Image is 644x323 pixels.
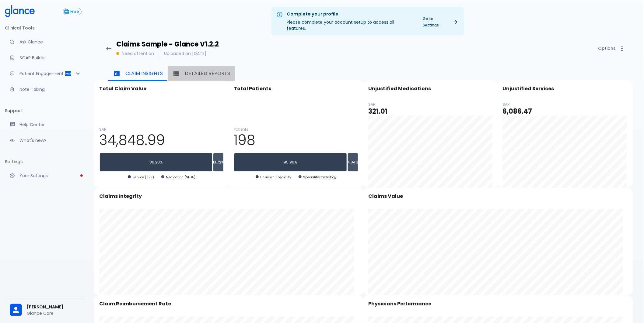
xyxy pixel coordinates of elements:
a: Advanced note-taking [5,83,86,96]
span: 86.28 % [149,159,163,165]
a: Moramiz: Find ICD10AM codes instantly [5,35,86,49]
a: Docugen: Compose a clinical documentation in seconds [5,51,86,64]
a: Go to Settings [419,14,461,29]
li: Clinical Tools [5,21,86,35]
span: 198 [234,132,296,148]
p: Service (SBS) [128,175,154,181]
span: SAR [99,127,107,132]
p: Speciality.Cardiology [299,175,337,181]
h4: Physicians Performance [368,301,628,307]
time: [DATE] [192,50,206,57]
p: Glance Care [27,310,82,316]
div: Unknown Speciality: 190.00 (95.96%) [234,153,347,171]
span: [PERSON_NAME] [27,304,82,310]
span: 13.72 % [213,159,224,165]
h4: Unjustified Medications [368,86,493,92]
p: Uploaded on [164,50,206,57]
h3: Claims Sample - Glance V1.2.2 [116,40,409,48]
p: Need attention [122,50,154,57]
h4: Total Patients [234,86,359,92]
p: Claim Insights [125,70,163,77]
span: 34,848.99 [99,132,162,148]
div: basic tabs example [108,66,627,81]
h4: Unjustified Services [503,86,628,92]
h4: Claim Reimbursement Rate [99,301,359,307]
p: What's new? [19,137,82,143]
li: Settings [5,154,86,169]
a: Click to view or change your subscription [63,8,86,15]
h4: Claims Value [368,193,628,199]
p: Help Center [19,122,82,128]
h3: 321.01 [368,108,431,115]
button: Options [591,42,632,55]
h4: Total Claim Value [99,86,224,92]
span: Patients [234,127,248,132]
div: Medication (SFDA): 4,779.81 (13.72%) [213,153,223,171]
p: Ask Glance [19,39,82,45]
button: Free [63,8,82,15]
span: SAR [503,102,510,107]
p: Patient Engagement [19,70,65,77]
h4: Claims Integrity [99,193,359,199]
p: Unknown Speciality [256,175,291,181]
p: Medication (SFDA) [161,175,195,181]
h3: 6,086.47 [503,108,565,115]
p: Your Settings [19,173,82,179]
li: Support [5,103,86,118]
div: Service (SBS): 30,069.18 (86.28%) [100,153,212,171]
a: Please complete account setup [5,169,86,182]
span: 95.96 % [284,159,297,165]
div: Recent updates and feature releases [5,134,86,147]
div: Speciality.Cardiology: 8.00 (4.04%) [348,153,358,171]
span: SAR [368,102,376,107]
div: Please complete your account setup to access all features. [287,9,414,34]
p: Detailed Reports [185,70,230,77]
p: SOAP Builder [19,55,82,61]
span: Free [68,9,81,14]
div: Complete your profile [287,11,414,18]
p: Note Taking [19,86,82,92]
span: 4.04 % [347,159,358,165]
a: Get help from our support team [5,118,86,131]
div: Patient Reports & Referrals [5,67,86,80]
div: [PERSON_NAME]Glance Care [5,300,86,321]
